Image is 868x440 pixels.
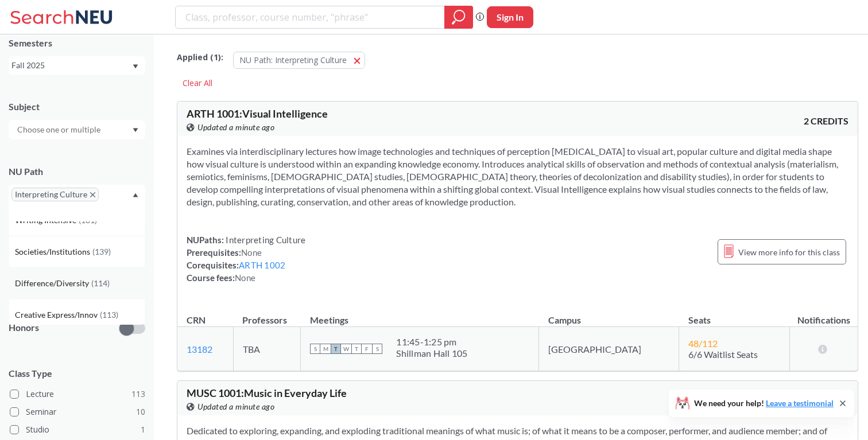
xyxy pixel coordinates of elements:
a: Leave a testimonial [766,398,834,408]
span: Updated a minute ago [197,121,274,134]
span: M [320,344,331,354]
span: Interpreting CultureX to remove pill [11,188,99,201]
span: None [235,272,255,283]
div: Fall 2025 [11,59,131,72]
span: 2 CREDITS [804,115,848,127]
input: Class, professor, course number, "phrase" [184,7,436,27]
svg: X to remove pill [90,192,95,197]
span: 10 [136,406,145,418]
svg: Dropdown arrow [133,193,138,197]
svg: Dropdown arrow [133,64,138,69]
div: NU Path [9,165,145,178]
span: ( 181 ) [79,215,97,225]
td: TBA [233,327,301,371]
span: Creative Express/Innov [15,309,100,321]
span: Updated a minute ago [197,400,274,413]
span: Applied ( 1 ): [177,51,223,64]
span: ( 139 ) [92,247,111,256]
span: 113 [131,388,145,400]
span: NU Path: Interpreting Culture [239,54,347,65]
td: [GEOGRAPHIC_DATA] [539,327,679,371]
a: 13182 [187,344,212,355]
span: None [241,247,262,258]
div: Subject [9,100,145,113]
span: We need your help! [694,399,834,407]
div: CRN [187,314,206,326]
span: Societies/Institutions [15,246,92,258]
span: T [331,344,341,354]
th: Meetings [301,302,539,327]
div: NUPaths: Prerequisites: Corequisites: Course fees: [187,233,305,284]
div: Shillman Hall 105 [396,348,467,359]
span: T [351,344,362,354]
label: Seminar [10,404,145,419]
label: Lecture [10,387,145,402]
div: 11:45 - 1:25 pm [396,336,467,348]
span: Class Type [9,367,145,380]
section: Examines via interdisciplinary lectures how image technologies and techniques of perception [MEDI... [187,145,848,208]
div: Interpreting CultureX to remove pillDropdown arrowWriting Intensive(181)Societies/Institutions(13... [9,185,145,221]
svg: magnifying glass [452,9,466,25]
th: Notifications [790,302,858,327]
p: Honors [9,321,39,334]
th: Seats [679,302,790,327]
label: Studio [10,422,145,437]
span: Interpreting Culture [224,235,305,245]
div: Semesters [9,37,145,49]
th: Professors [233,302,301,327]
span: ARTH 1001 : Visual Intelligence [187,107,328,120]
span: ( 114 ) [91,278,110,288]
span: 6/6 Waitlist Seats [688,349,758,360]
div: magnifying glass [444,6,473,29]
span: 1 [141,423,145,436]
span: MUSC 1001 : Music in Everyday Life [187,387,347,399]
span: W [341,344,351,354]
button: NU Path: Interpreting Culture [233,52,365,69]
span: S [372,344,382,354]
svg: Dropdown arrow [133,128,138,133]
a: ARTH 1002 [239,260,285,270]
div: Clear All [177,75,218,92]
span: 48 / 112 [688,338,718,349]
th: Campus [539,302,679,327]
span: ( 113 ) [100,310,118,320]
input: Choose one or multiple [11,123,108,137]
span: Difference/Diversity [15,277,91,290]
button: Sign In [487,6,533,28]
span: F [362,344,372,354]
div: Fall 2025Dropdown arrow [9,56,145,75]
span: S [310,344,320,354]
div: Dropdown arrow [9,120,145,139]
span: View more info for this class [738,245,840,259]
